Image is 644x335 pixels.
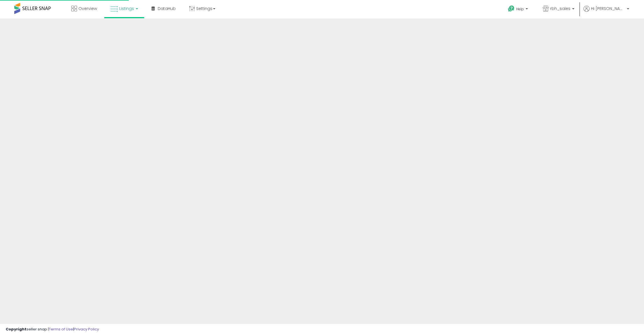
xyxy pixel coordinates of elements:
[516,7,524,11] span: Help
[119,6,134,11] span: Listings
[503,1,534,19] a: Help
[508,5,515,12] i: Get Help
[158,6,176,11] span: DataHub
[550,6,570,11] span: rbh_sales
[584,6,629,19] a: Hi [PERSON_NAME]
[591,6,625,11] span: Hi [PERSON_NAME]
[78,6,97,11] span: Overview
